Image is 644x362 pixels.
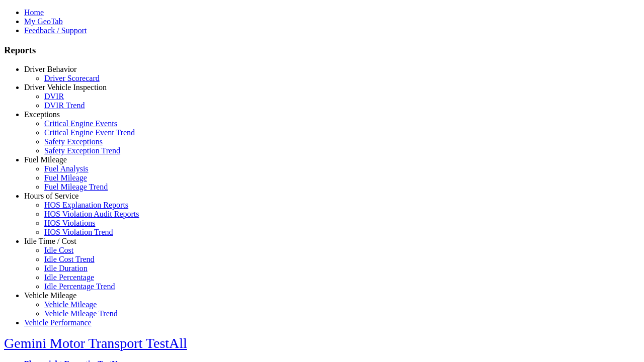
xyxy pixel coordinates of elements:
[44,92,64,101] a: DVIR
[44,228,113,236] a: HOS Violation Trend
[44,282,115,291] a: Idle Percentage Trend
[44,74,100,82] a: Driver Scorecard
[44,128,135,137] a: Critical Engine Event Trend
[24,65,76,73] a: Driver Behavior
[24,17,63,26] a: My GeoTab
[4,45,640,56] h3: Reports
[44,201,128,209] a: HOS Explanation Reports
[44,164,89,173] a: Fuel Analysis
[44,309,118,318] a: Vehicle Mileage Trend
[24,291,76,300] a: Vehicle Mileage
[44,137,103,146] a: Safety Exceptions
[44,246,73,254] a: Idle Cost
[24,155,67,164] a: Fuel Mileage
[44,173,87,182] a: Fuel Mileage
[24,110,60,119] a: Exceptions
[44,255,95,263] a: Idle Cost Trend
[44,101,85,110] a: DVIR Trend
[24,318,92,327] a: Vehicle Performance
[44,210,139,218] a: HOS Violation Audit Reports
[44,300,97,309] a: Vehicle Mileage
[44,146,120,155] a: Safety Exception Trend
[24,83,107,92] a: Driver Vehicle Inspection
[24,8,44,17] a: Home
[44,183,108,191] a: Fuel Mileage Trend
[44,119,117,128] a: Critical Engine Events
[44,219,95,227] a: HOS Violations
[24,192,78,200] a: Hours of Service
[24,26,87,35] a: Feedback / Support
[44,273,94,282] a: Idle Percentage
[24,237,76,245] a: Idle Time / Cost
[4,335,187,351] a: Gemini Motor Transport TestAll
[44,264,88,273] a: Idle Duration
